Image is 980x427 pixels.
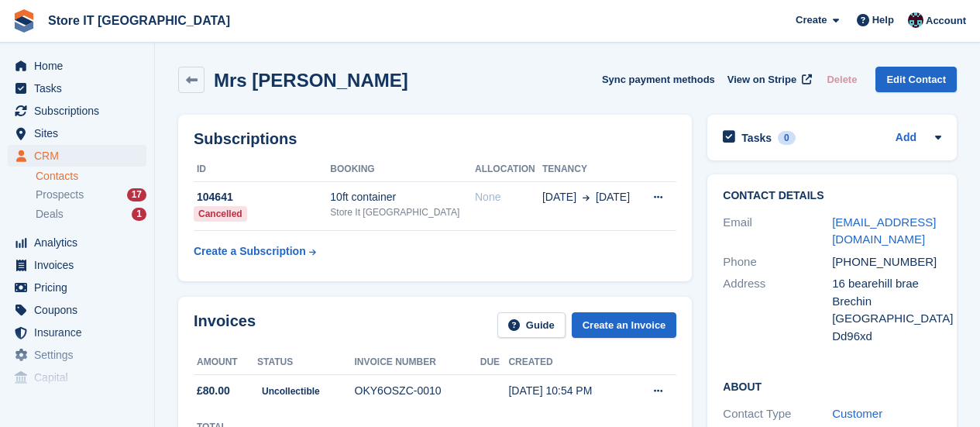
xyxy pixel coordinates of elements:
a: Contacts [36,169,146,184]
a: View on Stripe [721,67,815,92]
th: Booking [330,157,475,182]
span: Settings [34,344,127,366]
a: menu [8,232,146,253]
div: Email [723,214,832,249]
a: menu [8,367,146,388]
span: Insurance [34,322,127,343]
h2: Contact Details [723,190,941,202]
div: [GEOGRAPHIC_DATA] [832,310,941,328]
h2: Mrs [PERSON_NAME] [214,70,408,91]
th: ID [194,157,330,182]
span: Coupons [34,299,127,321]
a: Add [896,129,916,147]
th: Created [508,350,629,375]
a: menu [8,100,146,122]
a: menu [8,55,146,77]
span: Prospects [36,188,84,202]
th: Allocation [475,157,542,182]
div: Create a Subscription [194,243,306,260]
span: Tasks [34,77,127,99]
span: Sites [34,122,127,144]
h2: Invoices [194,312,256,338]
div: 104641 [194,189,330,205]
a: Deals 1 [36,206,146,222]
span: Subscriptions [34,100,127,122]
a: menu [8,322,146,343]
div: Cancelled [194,206,247,222]
div: Contact Type [723,405,832,423]
span: Analytics [34,232,127,253]
span: Help [872,12,894,28]
a: menu [8,254,146,276]
button: Sync payment methods [602,67,715,92]
a: Create a Subscription [194,237,316,266]
a: Customer [832,407,882,420]
th: Invoice number [355,350,480,375]
div: Store It [GEOGRAPHIC_DATA] [330,205,475,219]
div: 10ft container [330,189,475,205]
span: CRM [34,145,127,167]
span: £80.00 [197,383,230,399]
a: Store IT [GEOGRAPHIC_DATA] [42,8,236,33]
img: James Campbell Adamson [908,12,923,28]
div: [PHONE_NUMBER] [832,253,941,271]
span: Account [926,13,966,29]
a: Edit Contact [875,67,957,92]
a: menu [8,145,146,167]
div: [DATE] 10:54 PM [508,383,629,399]
div: Phone [723,253,832,271]
span: Pricing [34,277,127,298]
h2: Tasks [741,131,772,145]
span: View on Stripe [727,72,796,88]
div: 17 [127,188,146,201]
div: OKY6OSZC-0010 [355,383,480,399]
a: Prospects 17 [36,187,146,203]
span: Deals [36,207,64,222]
a: menu [8,122,146,144]
span: Capital [34,367,127,388]
div: Address [723,275,832,345]
h2: About [723,378,941,394]
div: 0 [778,131,796,145]
span: [DATE] [542,189,576,205]
div: None [475,189,542,205]
th: Amount [194,350,257,375]
a: Create an Invoice [572,312,677,338]
div: 1 [132,208,146,221]
span: Uncollectible [257,384,325,399]
span: Home [34,55,127,77]
a: menu [8,344,146,366]
a: menu [8,299,146,321]
a: menu [8,277,146,298]
span: Create [796,12,827,28]
div: 16 bearehill brae [832,275,941,293]
span: Invoices [34,254,127,276]
a: [EMAIL_ADDRESS][DOMAIN_NAME] [832,215,936,246]
img: stora-icon-8386f47178a22dfd0bd8f6a31ec36ba5ce8667c1dd55bd0f319d3a0aa187defe.svg [12,9,36,33]
h2: Subscriptions [194,130,676,148]
a: Guide [497,312,566,338]
th: Tenancy [542,157,641,182]
th: Status [257,350,355,375]
div: Dd96xd [832,328,941,346]
span: [DATE] [596,189,630,205]
th: Due [480,350,509,375]
div: Brechin [832,293,941,311]
button: Delete [820,67,863,92]
a: menu [8,77,146,99]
